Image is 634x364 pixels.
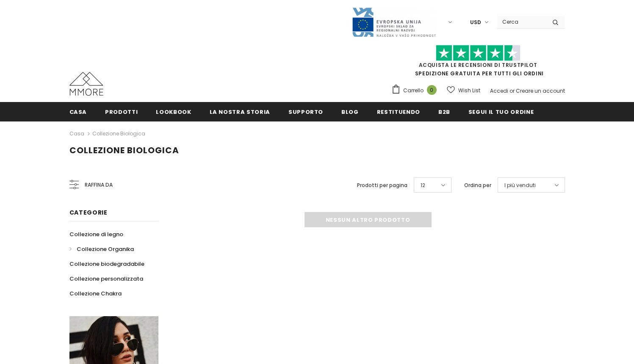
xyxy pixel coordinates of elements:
[69,286,122,301] a: Collezione Chakra
[516,87,565,94] a: Creare un account
[352,18,436,25] a: Javni Razpis
[438,102,450,121] a: B2B
[210,108,270,116] span: La nostra storia
[69,230,123,238] span: Collezione di legno
[427,85,437,95] span: 0
[468,102,534,121] a: Segui il tuo ordine
[438,108,450,116] span: B2B
[69,208,108,217] span: Categorie
[69,271,143,286] a: Collezione personalizzata
[156,108,191,116] span: Lookbook
[156,102,191,121] a: Lookbook
[509,87,515,94] span: or
[403,86,424,95] span: Carrello
[288,102,323,121] a: supporto
[69,144,179,156] span: Collezione biologica
[391,84,441,97] a: Carrello 0
[69,242,134,256] a: Collezione Organika
[464,181,491,190] label: Ordina per
[69,275,143,283] span: Collezione personalizzata
[69,129,84,139] a: Casa
[341,108,359,116] span: Blog
[490,87,508,94] a: Accedi
[105,108,138,116] span: Prodotti
[69,72,103,96] img: Casi MMORE
[497,16,546,28] input: Search Site
[468,108,534,116] span: Segui il tuo ordine
[377,108,420,116] span: Restituendo
[92,130,145,137] a: Collezione biologica
[341,102,359,121] a: Blog
[458,86,480,95] span: Wish List
[470,18,481,27] span: USD
[69,290,122,298] span: Collezione Chakra
[77,245,134,253] span: Collezione Organika
[105,102,138,121] a: Prodotti
[69,260,144,268] span: Collezione biodegradabile
[377,102,420,121] a: Restituendo
[69,227,123,242] a: Collezione di legno
[69,102,87,121] a: Casa
[69,256,144,271] a: Collezione biodegradabile
[352,7,436,38] img: Javni Razpis
[419,61,537,69] a: Acquista le recensioni di TrustPilot
[210,102,270,121] a: La nostra storia
[288,108,323,116] span: supporto
[447,83,480,98] a: Wish List
[421,181,425,190] span: 12
[69,108,87,116] span: Casa
[357,181,407,190] label: Prodotti per pagina
[436,45,520,61] img: Fidati di Pilot Stars
[85,180,113,190] span: Raffina da
[504,181,536,190] span: I più venduti
[391,49,565,77] span: SPEDIZIONE GRATUITA PER TUTTI GLI ORDINI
